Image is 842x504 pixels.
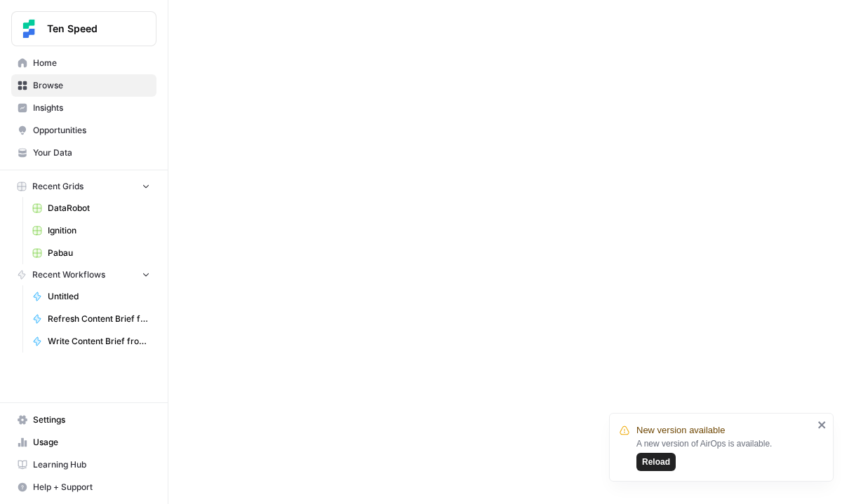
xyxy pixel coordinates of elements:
[48,290,150,303] span: Untitled
[26,285,156,308] a: Untitled
[26,308,156,330] a: Refresh Content Brief from Keyword [DEV]
[26,330,156,353] a: Write Content Brief from Keyword [DEV]
[48,202,150,214] span: DataRobot
[33,124,150,137] span: Opportunities
[33,57,150,69] span: Home
[48,247,150,259] span: Pabau
[11,52,156,74] a: Home
[32,268,105,281] span: Recent Workflows
[11,119,156,142] a: Opportunities
[33,458,150,471] span: Learning Hub
[33,414,150,426] span: Settings
[26,219,156,242] a: Ignition
[11,74,156,97] a: Browse
[33,102,150,114] span: Insights
[11,454,156,476] a: Learning Hub
[26,197,156,219] a: DataRobot
[11,264,156,285] button: Recent Workflows
[11,409,156,431] a: Settings
[11,142,156,164] a: Your Data
[48,335,150,348] span: Write Content Brief from Keyword [DEV]
[33,79,150,92] span: Browse
[817,419,827,430] button: close
[636,437,813,471] div: A new version of AirOps is available.
[33,147,150,159] span: Your Data
[32,180,83,193] span: Recent Grids
[636,453,676,471] button: Reload
[33,436,150,449] span: Usage
[11,476,156,498] button: Help + Support
[11,431,156,454] a: Usage
[33,481,150,493] span: Help + Support
[16,16,41,41] img: Ten Speed Logo
[642,456,670,468] span: Reload
[636,423,725,437] span: New version available
[48,224,150,237] span: Ignition
[11,97,156,119] a: Insights
[26,242,156,264] a: Pabau
[11,176,156,197] button: Recent Grids
[47,22,132,36] span: Ten Speed
[48,313,150,325] span: Refresh Content Brief from Keyword [DEV]
[11,11,156,46] button: Workspace: Ten Speed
